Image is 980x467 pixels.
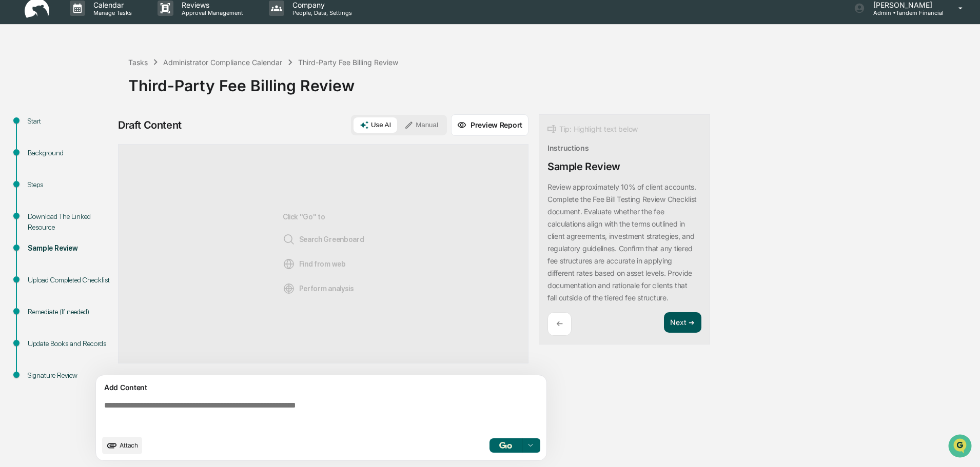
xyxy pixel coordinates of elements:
[547,160,620,173] div: Sample Review
[21,149,65,159] span: Data Lookup
[283,282,354,295] span: Perform analysis
[118,119,182,131] div: Draft Content
[174,82,187,94] button: Start new chat
[283,258,295,270] img: Web
[283,161,364,347] div: Click "Go" to
[283,282,295,295] img: Analysis
[28,338,112,349] div: Update Books and Records
[120,441,138,449] span: Attach
[283,258,346,270] span: Find from web
[283,233,364,246] span: Search Greenboard
[499,442,512,449] img: Go
[173,9,248,16] p: Approval Management
[6,145,69,163] a: 🔎Data Lookup
[128,68,975,95] div: Third-Party Fee Billing Review
[85,9,137,16] p: Manage Tasks
[28,179,112,190] div: Steps
[74,130,83,138] div: 🗄️
[85,129,127,139] span: Attestations
[947,433,975,461] iframe: Open customer support
[28,275,112,286] div: Upload Completed Checklist
[547,182,697,302] p: Review approximately 10% of client accounts. Complete the Fee Bill Testing Review Checklist docum...
[398,117,444,133] button: Manual
[28,243,112,254] div: Sample Review
[102,381,540,394] div: Add Content
[70,125,131,144] a: 🗄️Attestations
[547,123,638,135] div: Tip: Highlight text below
[72,173,124,181] a: Powered byPylon
[6,125,70,144] a: 🖐️Preclearance
[664,312,701,333] button: Next ➔
[163,58,282,67] div: Administrator Compliance Calendar
[354,117,397,133] button: Use AI
[10,78,29,97] img: 1746055101610-c473b297-6a78-478c-a979-82029cc54cd1
[10,150,18,158] div: 🔎
[865,9,944,16] p: Admin • Tandem Financial
[28,370,112,381] div: Signature Review
[298,58,398,67] div: Third-Party Fee Billing Review
[489,438,522,453] button: Go
[28,148,112,158] div: Background
[102,174,124,181] span: Pylon
[35,78,168,89] div: Start new chat
[85,1,137,9] p: Calendar
[451,114,528,136] button: Preview Report
[28,307,112,317] div: Remediate (If needed)
[28,211,112,233] div: Download The Linked Resource
[284,9,357,16] p: People, Data, Settings
[556,319,563,329] p: ←
[283,233,295,246] img: Search
[284,1,357,9] p: Company
[10,22,187,38] p: How can we help?
[102,437,142,454] button: upload document
[865,1,944,9] p: [PERSON_NAME]
[28,116,112,127] div: Start
[173,1,248,9] p: Reviews
[21,129,66,139] span: Preclearance
[35,89,130,97] div: We're available if you need us!
[10,130,18,138] div: 🖐️
[128,58,148,67] div: Tasks
[27,47,169,57] input: Clear
[547,144,589,152] div: Instructions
